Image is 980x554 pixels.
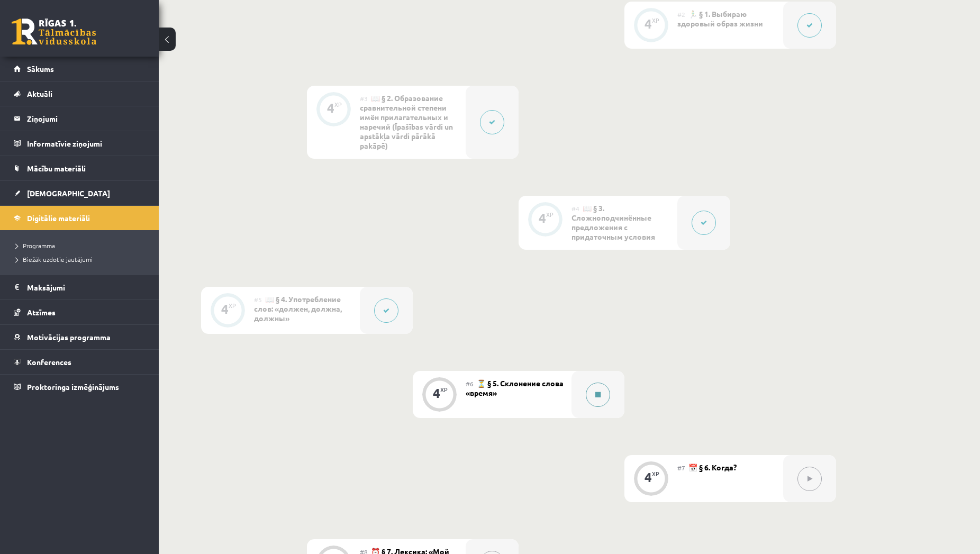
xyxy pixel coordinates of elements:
[360,93,453,150] span: 📖 § 2. Образование сравнительной степени имён прилагательных и наречий (Īpašības vārdi un apstākļ...
[16,241,55,250] span: Programma
[14,106,146,131] a: Ziņojumi
[14,57,146,81] a: Sākums
[433,388,440,398] div: 4
[27,213,90,223] span: Digitālie materiāli
[360,94,368,103] span: #3
[27,275,146,299] legend: Maksājumi
[14,325,146,349] a: Motivācijas programma
[677,464,685,472] span: #7
[27,307,56,317] span: Atzīmes
[254,294,342,323] span: 📖 § 4. Употребление слов: «должен, должна, должны»
[688,462,737,472] span: 📅 § 6. Когда?
[645,19,652,29] div: 4
[27,188,110,198] span: [DEMOGRAPHIC_DATA]
[14,181,146,205] a: [DEMOGRAPHIC_DATA]
[466,378,564,397] span: ⏳ § 5. Склонение слова «время»
[14,81,146,106] a: Aktuāli
[221,304,229,314] div: 4
[645,473,652,482] div: 4
[16,255,93,264] span: Biežāk uzdotie jautājumi
[254,295,262,304] span: #5
[14,350,146,374] a: Konferences
[466,379,474,388] span: #6
[27,382,119,392] span: Proktoringa izmēģinājums
[652,471,659,477] div: XP
[652,17,659,23] div: XP
[14,206,146,230] a: Digitālie materiāli
[677,10,685,19] span: #2
[12,19,96,45] a: Rīgas 1. Tālmācības vidusskola
[677,9,763,28] span: 🏃‍♂️ § 1. Выбираю здоровый образ жизни
[27,164,86,173] span: Mācību materiāli
[27,332,111,342] span: Motivācijas programma
[16,255,148,264] a: Biežāk uzdotie jautājumi
[229,303,236,308] div: XP
[14,300,146,324] a: Atzīmes
[14,131,146,156] a: Informatīvie ziņojumi
[334,102,342,107] div: XP
[539,213,546,223] div: 4
[327,103,334,113] div: 4
[571,204,579,213] span: #4
[14,275,146,299] a: Maksājumi
[571,203,655,241] span: 📖 § 3. Сложноподчинённые предложения с придаточным условия
[16,241,148,250] a: Programma
[14,375,146,399] a: Proktoringa izmēģinājums
[27,131,146,156] legend: Informatīvie ziņojumi
[27,357,71,367] span: Konferences
[27,89,52,98] span: Aktuāli
[546,212,553,217] div: XP
[14,156,146,180] a: Mācību materiāli
[440,387,448,393] div: XP
[27,106,146,131] legend: Ziņojumi
[27,64,54,74] span: Sākums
